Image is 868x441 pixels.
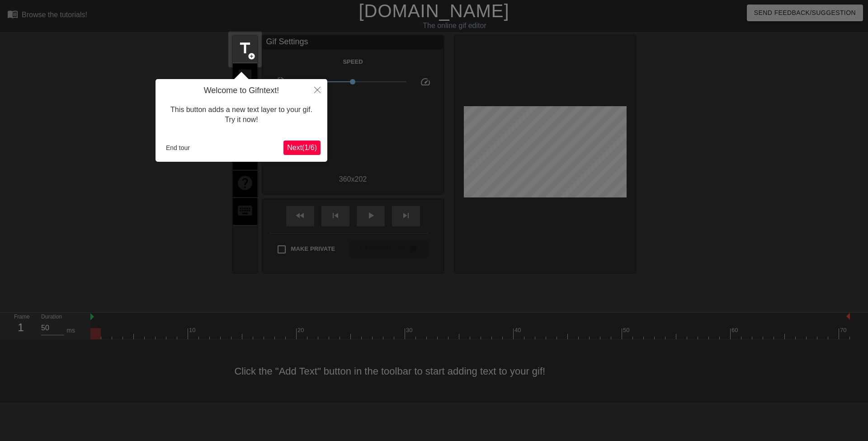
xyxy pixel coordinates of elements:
[162,86,321,96] h4: Welcome to Gifntext!
[307,79,327,100] button: Close
[283,141,321,155] button: Next
[162,96,321,134] div: This button adds a new text layer to your gif. Try it now!
[287,144,317,151] span: Next ( 1 / 6 )
[162,141,193,155] button: End tour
